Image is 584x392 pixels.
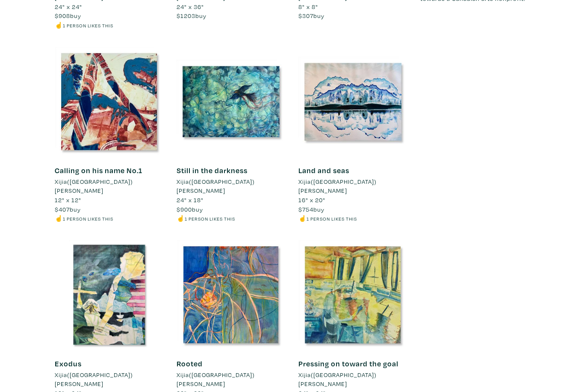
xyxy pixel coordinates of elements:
span: 16" x 20" [298,196,325,204]
span: buy [177,205,203,213]
span: 24" x 36" [177,3,204,11]
a: Exodus [55,359,82,368]
a: Xijia([GEOGRAPHIC_DATA]) [PERSON_NAME] [298,177,407,195]
a: Pressing on toward the goal [298,359,398,368]
a: Xijia([GEOGRAPHIC_DATA]) [PERSON_NAME] [298,370,407,389]
a: Still in the darkness [177,165,248,175]
small: 1 person likes this [185,215,235,222]
li: ☝️ [55,21,164,30]
small: 1 person likes this [307,215,357,222]
span: buy [177,12,206,20]
a: Xijia([GEOGRAPHIC_DATA]) [PERSON_NAME] [55,370,164,389]
span: $1203 [177,12,195,20]
a: Xijia([GEOGRAPHIC_DATA]) [PERSON_NAME] [55,177,164,195]
span: buy [298,12,324,20]
small: 1 person likes this [63,22,113,29]
span: buy [55,12,81,20]
span: 12" x 12" [55,196,81,204]
span: $307 [298,12,313,20]
a: Xijia([GEOGRAPHIC_DATA]) [PERSON_NAME] [177,177,286,195]
span: $900 [177,205,192,213]
span: buy [55,205,81,213]
li: ☝️ [177,214,286,223]
a: Land and seas [298,165,349,175]
span: buy [298,205,324,213]
li: ☝️ [298,214,407,223]
a: Rooted [177,359,203,368]
span: 24" x 24" [55,3,82,11]
li: ☝️ [55,214,164,223]
span: $908 [55,12,70,20]
a: Calling on his name No.1 [55,165,142,175]
span: $754 [298,205,313,213]
span: $407 [55,205,70,213]
a: Xijia([GEOGRAPHIC_DATA]) [PERSON_NAME] [177,370,286,389]
span: 8" x 8" [298,3,318,11]
span: 24" x 18" [177,196,204,204]
small: 1 person likes this [63,215,113,222]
